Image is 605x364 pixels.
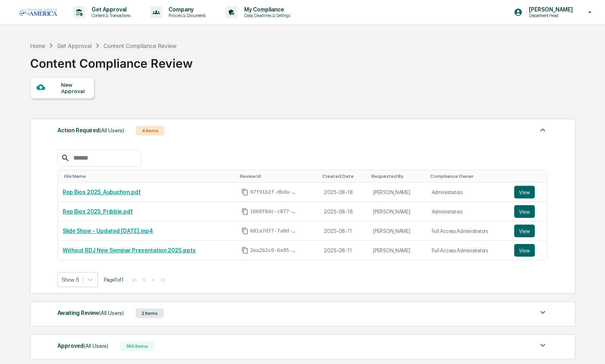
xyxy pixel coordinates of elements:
[538,308,548,317] img: caret
[30,42,45,49] div: Home
[371,173,424,179] div: Toggle SortBy
[63,208,133,215] a: Rep Bios 2025_Pribble.pdf
[104,276,124,283] span: Page 1 of 1
[136,309,164,318] div: 2 Items
[84,343,108,349] span: (All Users)
[319,221,368,241] td: 2025-08-11
[514,244,542,257] a: View
[516,173,544,179] div: Toggle SortBy
[100,127,124,133] span: (All Users)
[136,126,165,135] div: 4 Items
[162,13,210,18] p: Policies & Documents
[538,125,548,135] img: caret
[238,13,294,18] p: Data, Deadlines & Settings
[523,6,577,13] p: [PERSON_NAME]
[241,208,249,215] span: Copy Id
[241,189,249,196] span: Copy Id
[57,308,124,318] div: Awaiting Review
[99,310,124,316] span: (All Users)
[63,247,195,253] a: Without RDJ New Seminar Presentation 2025.pptx
[162,6,210,13] p: Company
[427,221,510,241] td: Full Access Administrators
[241,227,249,234] span: Copy Id
[64,173,233,179] div: Toggle SortBy
[85,13,134,18] p: Content & Transactions
[368,241,427,260] td: [PERSON_NAME]
[250,228,298,234] span: 681a7d77-7a0d-496a-a1b0-8952106e0113
[120,341,154,351] div: 160 Items
[250,208,298,215] span: 1660f6dc-c877-4a1d-97b5-33d189786c59
[250,189,298,195] span: 97f91b2f-dbda-4963-8977-d44541b0b281
[514,225,535,237] button: View
[63,189,141,195] a: Rep Bios 2025_Aubuchon.pdf
[319,183,368,202] td: 2025-08-18
[103,42,176,49] div: Content Compliance Review
[368,221,427,241] td: [PERSON_NAME]
[514,186,542,198] a: View
[430,173,507,179] div: Toggle SortBy
[368,202,427,221] td: [PERSON_NAME]
[514,225,542,237] a: View
[514,244,535,257] button: View
[240,173,316,179] div: Toggle SortBy
[241,247,249,254] span: Copy Id
[63,228,153,234] a: Slide Show - Updated [DATE].mp4
[523,13,577,18] p: Department Head
[319,241,368,260] td: 2025-08-11
[514,205,535,218] button: View
[250,247,298,253] span: 2ea2b2c0-6a95-475c-87cc-7fdde2d3a076
[130,276,139,283] button: |<
[149,276,157,283] button: >
[319,202,368,221] td: 2025-08-18
[238,6,294,13] p: My Compliance
[538,341,548,350] img: caret
[368,183,427,202] td: [PERSON_NAME]
[140,276,148,283] button: <
[514,205,542,218] a: View
[30,50,193,71] div: Content Compliance Review
[427,202,510,221] td: Administrators
[57,125,124,135] div: Action Required
[514,186,535,198] button: View
[57,42,92,49] div: Get Approval
[427,241,510,260] td: Full Access Administrators
[61,82,88,94] div: New Approval
[158,276,167,283] button: >|
[57,341,108,351] div: Approved
[19,9,57,16] img: logo
[322,173,365,179] div: Toggle SortBy
[427,183,510,202] td: Administrators
[85,6,134,13] p: Get Approval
